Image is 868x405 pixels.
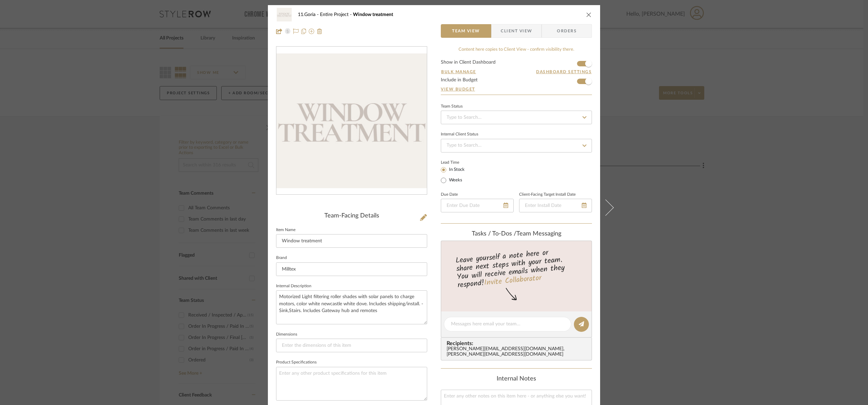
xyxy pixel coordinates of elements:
input: Enter Brand [276,262,427,276]
input: Enter Item Name [276,234,427,248]
div: Content here copies to Client View - confirm visibility there. [441,46,592,53]
label: Item Name [276,228,295,232]
span: Client View [501,24,532,38]
a: View Budget [441,86,592,92]
div: Internal Client Status [441,133,478,136]
span: Orders [549,24,584,38]
div: Internal Notes [441,375,592,383]
span: Recipients: [447,340,589,346]
a: Invite Collaborator [484,272,542,289]
label: Product Specifications [276,361,317,364]
div: 0 [276,53,427,189]
mat-radio-group: Select item type [441,165,476,184]
label: Lead Time [441,159,476,165]
label: Weeks [448,177,462,183]
label: Client-Facing Target Install Date [519,193,576,196]
label: Internal Description [276,285,311,288]
input: Enter the dimensions of this item [276,339,427,352]
input: Type to Search… [441,111,592,124]
img: cc018dfd-e638-45db-96b4-4a4909ecd4f0_48x40.jpg [276,8,292,21]
button: Dashboard Settings [536,69,592,75]
input: Enter Due Date [441,199,514,212]
img: cc018dfd-e638-45db-96b4-4a4909ecd4f0_436x436.jpg [276,53,427,189]
span: Team View [452,24,480,38]
button: Bulk Manage [441,69,477,75]
input: Type to Search… [441,139,592,152]
div: team Messaging [441,230,592,238]
div: Leave yourself a note here or share next steps with your team. You will receive emails when they ... [440,245,593,291]
img: Remove from project [317,29,322,34]
button: close [586,12,592,18]
span: 11.Goria [298,12,320,17]
label: Brand [276,256,287,260]
label: Due Date [441,193,458,196]
span: Tasks / To-Dos / [472,231,516,237]
div: Team-Facing Details [276,212,427,220]
label: In Stock [448,167,465,173]
span: Entire Project [320,12,353,17]
input: Enter Install Date [519,199,592,212]
div: [PERSON_NAME][EMAIL_ADDRESS][DOMAIN_NAME] , [PERSON_NAME][EMAIL_ADDRESS][DOMAIN_NAME] [447,346,589,357]
label: Dimensions [276,333,297,336]
span: Window treatment [353,12,393,17]
div: Team Status [441,105,463,108]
